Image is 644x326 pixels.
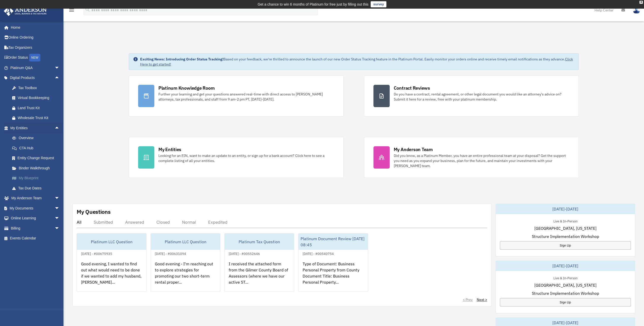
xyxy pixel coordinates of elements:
[4,73,67,83] a: Digital Productsarrow_drop_up
[496,204,635,214] div: [DATE]-[DATE]
[7,173,67,183] a: My Blueprint
[77,220,81,225] div: All
[151,257,220,296] div: Good evening - I'm reaching out to explore strategies for promoting our two short-term rental pro...
[4,123,67,133] a: My Entitiesarrow_drop_up
[151,234,220,250] div: Platinum LLC Question
[55,203,65,214] span: arrow_drop_down
[129,75,344,117] a: Platinum Knowledge Room Further your learning and get your questions answered real-time with dire...
[55,123,65,133] span: arrow_drop_up
[4,223,67,233] a: Billingarrow_drop_down
[94,220,113,225] div: Submitted
[639,1,643,4] div: close
[7,83,67,93] a: Tax Toolbox
[371,1,386,7] a: survey
[364,137,579,178] a: My Anderson Team Did you know, as a Platinum Member, you have an entire professional team at your...
[18,95,61,101] div: Virtual Bookkeeping
[224,233,294,292] a: Platinum Tax Question[DATE] - #00552646I received the attached form from the Gilmer County Board ...
[158,92,334,102] div: Further your learning and get your questions answered real-time with direct access to [PERSON_NAM...
[394,85,430,91] div: Contract Reviews
[18,85,61,91] div: Tax Toolbox
[77,234,146,250] div: Platinum LLC Question
[532,290,599,296] span: Structure Implementation Workshop
[496,261,635,271] div: [DATE]-[DATE]
[477,297,487,302] a: Next >
[55,73,65,83] span: arrow_drop_up
[534,282,596,288] span: [GEOGRAPHIC_DATA], [US_STATE]
[4,63,67,73] a: Platinum Q&Aarrow_drop_down
[18,105,61,111] div: Land Trust Kit
[18,115,61,121] div: Wholesale Trust Kit
[4,22,65,32] a: Home
[7,153,67,163] a: Entity Change Request
[549,275,581,280] div: Live & In-Person
[77,233,146,292] a: Platinum LLC Question[DATE] - #00675935Good evening, I wanted to find out what would need to be d...
[77,257,146,296] div: Good evening, I wanted to find out what would need to be done if we wanted to add my husband, [PE...
[534,225,596,231] span: [GEOGRAPHIC_DATA], [US_STATE]
[7,133,67,143] a: Overview
[208,220,227,225] div: Expedited
[4,193,67,203] a: My Anderson Teamarrow_drop_down
[158,85,215,91] div: Platinum Knowledge Room
[7,113,67,123] a: Wholesale Trust Kit
[225,257,294,296] div: I received the attached form from the Gilmer County Board of Assessors (where we have our active ...
[158,153,334,163] div: Looking for an EIN, want to make an update to an entity, or sign up for a bank account? Click her...
[7,103,67,113] a: Land Trust Kit
[55,193,65,204] span: arrow_drop_down
[225,251,264,256] div: [DATE] - #00552646
[77,251,116,256] div: [DATE] - #00675935
[4,203,67,213] a: My Documentsarrow_drop_down
[4,213,67,223] a: Online Learningarrow_drop_down
[7,163,67,173] a: Binder Walkthrough
[140,57,573,67] a: Click Here to get started!
[140,57,223,61] strong: Exciting News: Introducing Order Status Tracking!
[299,251,338,256] div: [DATE] - #00540754
[125,220,144,225] div: Answered
[225,234,294,250] div: Platinum Tax Question
[532,233,599,239] span: Structure Implementation Workshop
[55,63,65,73] span: arrow_drop_down
[364,75,579,117] a: Contract Reviews Do you have a contract, rental agreement, or other legal document you would like...
[151,233,220,292] a: Platinum LLC Question[DATE] - #00631094Good evening - I'm reaching out to explore strategies for ...
[29,54,40,61] div: NEW
[156,220,170,225] div: Closed
[7,143,67,153] a: CTA Hub
[394,146,433,153] div: My Anderson Team
[158,146,181,153] div: My Entities
[500,298,631,306] a: Sign Up
[140,57,575,67] div: Based on your feedback, we're thrilled to announce the launch of our new Order Status Tracking fe...
[182,220,196,225] div: Normal
[299,234,368,250] div: Platinum Document Review [DATE] 08:45
[394,92,570,102] div: Do you have a contract, rental agreement, or other legal document you would like an attorney's ad...
[633,6,640,14] img: User Pic
[129,137,344,178] a: My Entities Looking for an EIN, want to make an update to an entity, or sign up for a bank accoun...
[4,233,67,243] a: Events Calendar
[55,213,65,224] span: arrow_drop_down
[4,53,67,63] a: Order StatusNEW
[549,218,581,223] div: Live & In-Person
[7,93,67,103] a: Virtual Bookkeeping
[2,6,48,16] img: Anderson Advisors Platinum Portal
[500,241,631,250] a: Sign Up
[4,32,67,43] a: Online Ordering
[299,257,368,296] div: Type of Document: Business Personal Property from County Document Title: Business Personal Proper...
[55,223,65,234] span: arrow_drop_down
[394,153,570,168] div: Did you know, as a Platinum Member, you have an entire professional team at your disposal? Get th...
[258,1,369,7] div: Get a chance to win 6 months of Platinum for free just by filling out this
[151,251,190,256] div: [DATE] - #00631094
[7,183,67,193] a: Tax Due Dates
[85,7,90,12] i: search
[69,9,75,13] a: menu
[4,42,67,53] a: Tax Organizers
[77,208,111,216] div: My Questions
[298,233,368,292] a: Platinum Document Review [DATE] 08:45[DATE] - #00540754Type of Document: Business Personal Proper...
[69,7,75,13] i: menu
